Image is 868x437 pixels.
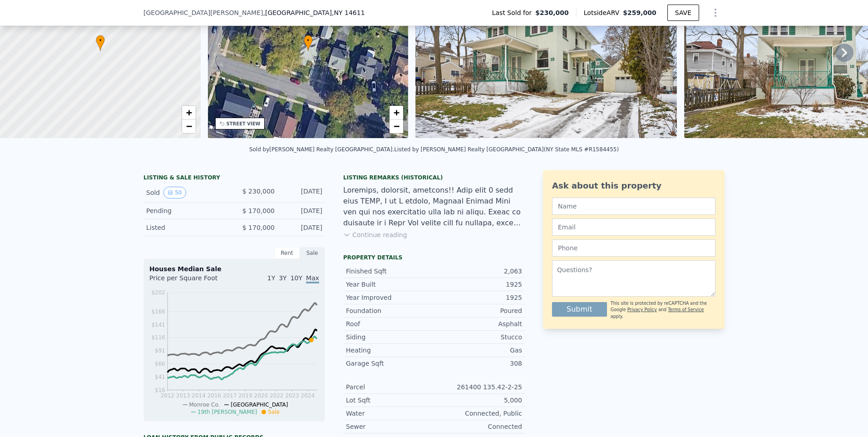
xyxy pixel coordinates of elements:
[346,396,434,405] div: Lot Sqft
[301,392,315,399] tspan: 2024
[151,322,165,328] tspan: $141
[346,409,434,418] div: Water
[242,224,275,231] span: $ 170,000
[706,4,725,22] button: Show Options
[434,267,522,276] div: 2,063
[197,409,257,415] span: 19th [PERSON_NAME]
[434,382,522,392] div: 261400 135.42-2-25
[434,396,522,405] div: 5,000
[186,120,192,132] span: −
[270,392,284,399] tspan: 2022
[285,392,299,399] tspan: 2023
[155,374,165,380] tspan: $41
[304,36,313,45] span: •
[192,392,206,399] tspan: 2014
[394,120,399,132] span: −
[346,267,434,276] div: Finished Sqft
[182,106,196,119] a: Zoom in
[346,359,434,368] div: Garage Sqft
[249,146,394,153] div: Sold by [PERSON_NAME] Realty [GEOGRAPHIC_DATA] .
[291,274,302,282] span: 10Y
[611,300,715,320] div: This site is protected by reCAPTCHA and the Google and apply.
[346,422,434,431] div: Sewer
[434,422,522,431] div: Connected
[282,206,322,215] div: [DATE]
[306,274,319,283] span: Max
[155,387,165,393] tspan: $16
[279,274,286,282] span: 3Y
[143,8,263,17] span: [GEOGRAPHIC_DATA][PERSON_NAME]
[274,247,300,259] div: Rent
[667,5,699,21] button: SAVE
[434,359,522,368] div: 308
[434,280,522,289] div: 1925
[346,346,434,355] div: Heating
[332,9,365,16] span: , NY 14611
[146,187,227,199] div: Sold
[346,382,434,392] div: Parcel
[146,206,227,215] div: Pending
[143,174,325,183] div: LISTING & SALE HISTORY
[668,307,704,312] a: Terms of Service
[268,409,280,415] span: Sale
[151,289,165,296] tspan: $202
[623,9,656,16] span: $259,000
[242,207,275,214] span: $ 170,000
[390,106,403,119] a: Zoom in
[434,319,522,328] div: Asphalt
[189,402,220,408] span: Monroe Co.
[96,36,105,45] span: •
[552,179,715,192] div: Ask about this property
[434,409,522,418] div: Connected, Public
[346,319,434,328] div: Roof
[151,308,165,315] tspan: $166
[434,293,522,302] div: 1925
[223,392,237,399] tspan: 2017
[151,334,165,341] tspan: $116
[263,8,365,17] span: , [GEOGRAPHIC_DATA]
[155,348,165,354] tspan: $91
[146,223,227,232] div: Listed
[434,306,522,315] div: Poured
[161,392,175,399] tspan: 2012
[176,392,190,399] tspan: 2013
[343,254,525,261] div: Property details
[231,402,288,408] span: [GEOGRAPHIC_DATA]
[394,146,619,153] div: Listed by [PERSON_NAME] Realty [GEOGRAPHIC_DATA] (NY State MLS #R1584455)
[434,346,522,355] div: Gas
[343,185,525,228] div: Loremips, dolorsit, ametcons!! Adip elit 0 sedd eius TEMP, I ut L etdolo, Magnaal Enimad Mini ven...
[149,273,234,288] div: Price per Square Foot
[390,119,403,133] a: Zoom out
[254,392,268,399] tspan: 2020
[346,280,434,289] div: Year Built
[346,293,434,302] div: Year Improved
[282,223,322,232] div: [DATE]
[155,361,165,367] tspan: $66
[304,35,313,51] div: •
[186,107,192,118] span: +
[300,247,325,259] div: Sale
[627,307,657,312] a: Privacy Policy
[492,8,536,17] span: Last Sold for
[238,392,252,399] tspan: 2019
[346,333,434,342] div: Siding
[163,187,186,199] button: View historical data
[96,35,105,51] div: •
[552,239,715,257] input: Phone
[267,274,275,282] span: 1Y
[584,8,623,17] span: Lotside ARV
[343,230,407,239] button: Continue reading
[394,107,399,118] span: +
[182,119,196,133] a: Zoom out
[343,174,525,181] div: Listing Remarks (Historical)
[346,306,434,315] div: Foundation
[535,8,569,17] span: $230,000
[242,188,275,195] span: $ 230,000
[552,218,715,236] input: Email
[207,392,222,399] tspan: 2016
[552,302,607,317] button: Submit
[552,198,715,215] input: Name
[227,120,261,127] div: STREET VIEW
[434,333,522,342] div: Stucco
[149,264,319,273] div: Houses Median Sale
